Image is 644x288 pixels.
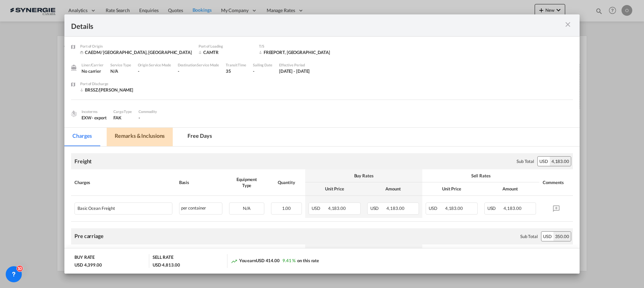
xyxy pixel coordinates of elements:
[82,115,107,121] div: EXW
[364,182,423,195] th: Amount
[74,262,102,268] div: USD 4,399.00
[153,262,180,268] div: USD 4,813.00
[113,115,132,121] div: FAK
[386,206,404,211] span: 4,183.00
[487,206,503,211] span: USD
[178,68,219,74] div: -
[538,157,550,166] div: USD
[64,128,226,146] md-pagination-wrapper: Use the left and right arrow keys to navigate between tabs
[82,62,104,68] div: Liner/Carrier
[139,115,140,120] span: -
[259,43,330,49] div: T/S
[74,179,172,185] div: Charges
[309,173,419,179] div: Buy Rates
[429,206,444,211] span: USD
[70,110,77,117] img: cargo.png
[74,232,104,240] div: Pre carriage
[259,49,330,55] div: FREEPORT, GRAND BAHAMA
[445,206,463,211] span: 4,183.00
[179,128,220,146] md-tab-item: Free days
[74,158,92,165] div: Freight
[92,115,107,121] div: - export
[282,206,291,211] span: 1.00
[553,232,571,241] div: 350.00
[139,109,157,115] div: Commodity
[107,128,173,146] md-tab-item: Remarks & Inclusions
[82,109,107,115] div: Incoterms
[520,233,538,239] div: Sub Total
[178,62,219,68] div: Destination Service Mode
[312,206,327,211] span: USD
[80,43,192,49] div: Port of Origin
[199,43,252,49] div: Port of Loading
[256,258,280,263] span: USD 414.00
[113,109,132,115] div: Cargo Type
[7,7,153,14] body: Editor, editor2
[110,68,118,74] span: N/A
[179,179,223,185] div: Basis
[64,128,100,146] md-tab-item: Charges
[539,244,573,271] th: Comments
[64,14,580,274] md-dialog: Port of Origin ...
[82,68,104,74] div: No carrier
[271,179,302,185] div: Quantity
[110,62,131,68] div: Service Type
[564,20,572,28] md-icon: icon-close m-3 fg-AAA8AD cursor
[253,68,272,74] div: -
[481,182,540,195] th: Amount
[426,248,536,254] div: Sell Rates
[426,173,536,179] div: Sell Rates
[328,206,346,211] span: 4,183.00
[138,62,171,68] div: Origin Service Mode
[80,49,192,55] div: CAEDM/ Edmonton, AB
[370,206,386,211] span: USD
[5,253,29,278] iframe: Chat
[80,87,134,93] div: BRSSZ/Santos
[309,248,419,254] div: Buy Rates
[229,176,264,188] div: Equipment Type
[226,68,246,74] div: 35
[199,49,252,55] div: CAMTR
[503,206,521,211] span: 4,183.00
[77,203,146,211] div: Basic Ocean Freight
[517,158,534,164] div: Sub Total
[179,203,223,215] div: per container
[541,232,553,241] div: USD
[305,182,364,195] th: Unit Price
[539,169,573,195] th: Comments
[279,62,310,68] div: Effective Period
[226,62,246,68] div: Transit Time
[74,254,95,262] div: BUY RATE
[253,62,272,68] div: Sailing Date
[282,258,296,263] span: 9.41 %
[80,81,134,87] div: Port of Discharge
[550,157,571,166] div: 4,183.00
[231,258,237,265] md-icon: icon-trending-up
[138,68,171,74] div: -
[279,68,310,74] div: 9 Sep 2025 - 30 Sep 2025
[153,254,173,262] div: SELL RATE
[71,21,523,30] div: Details
[422,182,481,195] th: Unit Price
[231,257,319,265] div: You earn on this rate
[243,206,251,211] span: N/A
